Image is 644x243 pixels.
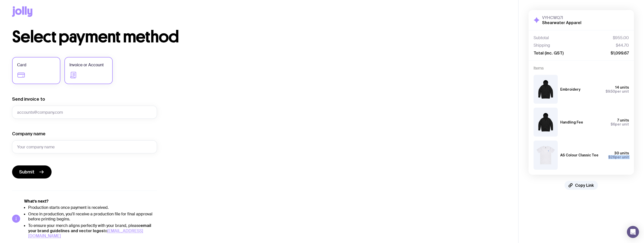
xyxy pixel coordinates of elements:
label: Send invoice to [12,96,45,102]
li: Once in production, you'll receive a production file for final approval before printing begins. [28,212,157,222]
span: per unit [608,155,629,159]
input: Your company name [12,140,157,153]
span: $44.70 [616,43,629,48]
h2: Shearwater Apparel [542,20,581,25]
h4: Items [534,66,629,71]
button: Copy Link [565,181,598,190]
span: $9.50 [606,89,615,93]
h1: Select payment method [12,29,506,45]
h3: Handling Fee [560,120,583,124]
div: Open Intercom Messenger [627,226,639,238]
span: Invoice or Account [69,62,104,68]
span: $1,099.67 [611,50,629,55]
span: per unit [606,89,629,93]
a: [EMAIL_ADDRESS][DOMAIN_NAME] [28,228,143,238]
span: $955.00 [613,35,629,40]
h3: VYHCWQ7I [542,15,581,20]
span: Total (inc. GST) [534,50,563,55]
span: per unit [611,122,629,126]
span: Subtotal [534,35,549,40]
span: 30 units [614,151,629,155]
label: Company name [12,131,46,137]
span: Card [17,62,26,68]
button: Submit [12,165,52,178]
span: Shipping [534,43,550,48]
span: Copy Link [575,183,594,188]
span: $26 [608,155,615,159]
h3: Embroidery [560,87,580,91]
span: $6 [611,122,615,126]
h3: AS Colour Classic Tee [560,153,598,157]
span: 7 units [617,118,629,122]
input: accounts@company.com [12,106,157,119]
h5: What’s next? [24,199,157,204]
span: Submit [19,169,34,175]
li: Production starts once payment is received. [28,205,157,210]
span: 14 units [615,85,629,89]
li: To ensure your merch aligns perfectly with your brand, please to [28,223,157,238]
